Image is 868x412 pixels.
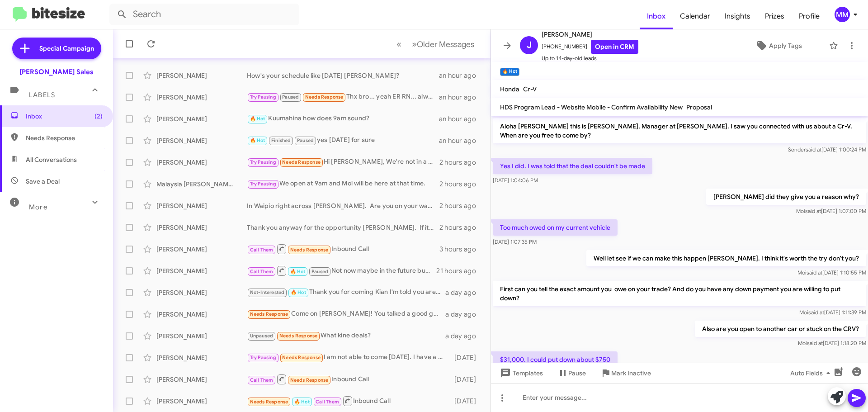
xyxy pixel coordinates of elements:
[250,355,276,360] span: Try Pausing
[282,355,321,360] span: Needs Response
[250,137,265,143] span: 🔥 Hot
[799,309,866,316] span: Moi [DATE] 1:11:39 PM
[250,311,288,317] span: Needs Response
[290,377,329,383] span: Needs Response
[109,4,299,25] input: Search
[732,38,825,54] button: Apply Tags
[156,375,247,384] div: [PERSON_NAME]
[439,245,483,254] div: 3 hours ago
[790,365,834,381] span: Auto Fields
[758,3,792,29] span: Prizes
[250,269,274,275] span: Call Them
[247,179,439,189] div: We open at 9am and Moi will be here at that time.
[250,289,285,295] span: Not-Interested
[640,3,673,29] span: Inbox
[26,177,60,186] span: Save a Deal
[798,340,866,346] span: Moi [DATE] 1:18:20 PM
[250,116,265,122] span: 🔥 Hot
[156,397,247,406] div: [PERSON_NAME]
[788,146,866,153] span: Sender [DATE] 1:00:24 PM
[156,71,247,80] div: [PERSON_NAME]
[807,340,823,346] span: said at
[247,309,445,319] div: Come on [PERSON_NAME]! You talked a good game about [PERSON_NAME] and being there for the custome...
[439,158,483,167] div: 2 hours ago
[156,93,247,102] div: [PERSON_NAME]
[706,189,866,205] p: [PERSON_NAME] did they give you a reason why?
[156,245,247,254] div: [PERSON_NAME]
[247,331,445,341] div: What kine deals?
[294,399,310,405] span: 🔥 Hot
[417,39,474,49] span: Older Messages
[792,3,827,29] a: Profile
[247,114,439,124] div: Kuumahina how does 9am sound?
[156,114,247,123] div: [PERSON_NAME]
[39,44,94,53] span: Special Campaign
[247,352,450,363] div: I am not able to come [DATE]. I have a pretty busy week. I can let you know when I am free
[247,135,439,146] div: yes [DATE] for sure
[835,7,850,22] div: MM
[247,201,439,210] div: In Waipio right across [PERSON_NAME]. Are you on your way?
[156,158,247,167] div: [PERSON_NAME]
[493,238,537,245] span: [DATE] 1:07:35 PM
[156,136,247,145] div: [PERSON_NAME]
[717,3,758,29] span: Insights
[12,38,101,59] a: Special Campaign
[439,180,483,189] div: 2 hours ago
[523,85,537,93] span: Cr-V
[94,112,103,121] span: (2)
[493,118,866,143] p: Aloha [PERSON_NAME] this is [PERSON_NAME], Manager at [PERSON_NAME]. I saw you connected with us ...
[796,208,866,214] span: Moi [DATE] 1:07:00 PM
[250,94,276,100] span: Try Pausing
[550,365,593,381] button: Pause
[26,133,103,142] span: Needs Response
[412,38,417,50] span: »
[439,136,483,145] div: an hour ago
[827,7,858,22] button: MM
[392,35,480,53] nav: Page navigation example
[247,374,450,385] div: Inbound Call
[247,395,450,407] div: Inbound Call
[445,331,483,341] div: a day ago
[156,223,247,232] div: [PERSON_NAME]
[450,375,483,384] div: [DATE]
[282,94,299,100] span: Paused
[568,365,586,381] span: Pause
[29,91,55,99] span: Labels
[247,92,439,102] div: Thx bro... yeah ER RN... always crazy busy... Ill be in touch. [GEOGRAPHIC_DATA]
[493,177,538,184] span: [DATE] 1:04:06 PM
[500,85,519,93] span: Honda
[586,250,866,266] p: Well let see if we can make this happen [PERSON_NAME]. I think it's worth the try don't you?
[806,146,821,153] span: said at
[250,333,274,339] span: Unpaused
[247,157,439,167] div: Hi [PERSON_NAME], We're not in a rush to get a vehicle at this time. But will reach out when we a...
[297,137,314,143] span: Paused
[808,309,824,316] span: said at
[279,333,318,339] span: Needs Response
[290,247,329,253] span: Needs Response
[450,353,483,362] div: [DATE]
[250,181,276,187] span: Try Pausing
[250,159,276,165] span: Try Pausing
[695,321,866,337] p: Also are you open to another car or stuck on the CRV?
[247,223,439,232] div: Thank you anyway for the opportunity [PERSON_NAME]. If it's not too much to ask would you mind sh...
[493,351,618,368] p: $31,000. I could put down about $750
[542,29,638,40] span: [PERSON_NAME]
[807,269,822,276] span: said at
[591,40,638,54] a: Open in CRM
[500,103,683,111] span: HDS Program Lead - Website Mobile - Confirm Availability New
[391,35,407,53] button: Previous
[26,112,103,121] span: Inbox
[406,35,480,53] button: Next
[250,247,274,253] span: Call Them
[247,287,445,298] div: Thank you for coming Kian I'm told you are here.
[156,353,247,362] div: [PERSON_NAME]
[493,281,866,306] p: First can you tell the exact amount you owe on your trade? And do you have any down payment you a...
[250,399,288,405] span: Needs Response
[247,71,439,80] div: How's your schedule like [DATE] [PERSON_NAME]?
[445,310,483,319] div: a day ago
[439,223,483,232] div: 2 hours ago
[305,94,344,100] span: Needs Response
[250,377,274,383] span: Call Them
[316,399,339,405] span: Call Them
[491,365,550,381] button: Templates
